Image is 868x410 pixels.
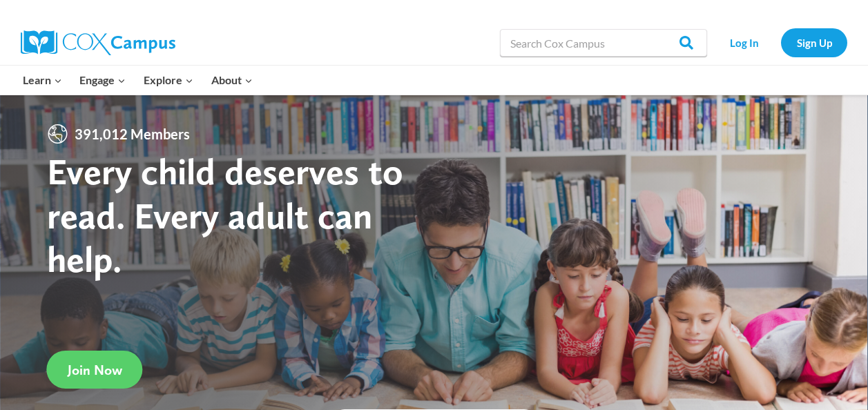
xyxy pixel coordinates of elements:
[144,71,193,89] span: Explore
[47,149,403,281] strong: Every child deserves to read. Every adult can help.
[79,71,126,89] span: Engage
[68,362,122,378] span: Join Now
[211,71,253,89] span: About
[714,28,774,57] a: Log In
[23,71,62,89] span: Learn
[69,123,195,145] span: 391,012 Members
[714,28,847,57] nav: Secondary Navigation
[14,66,261,95] nav: Primary Navigation
[21,30,175,55] img: Cox Campus
[47,351,143,389] a: Join Now
[500,29,707,57] input: Search Cox Campus
[781,28,847,57] a: Sign Up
